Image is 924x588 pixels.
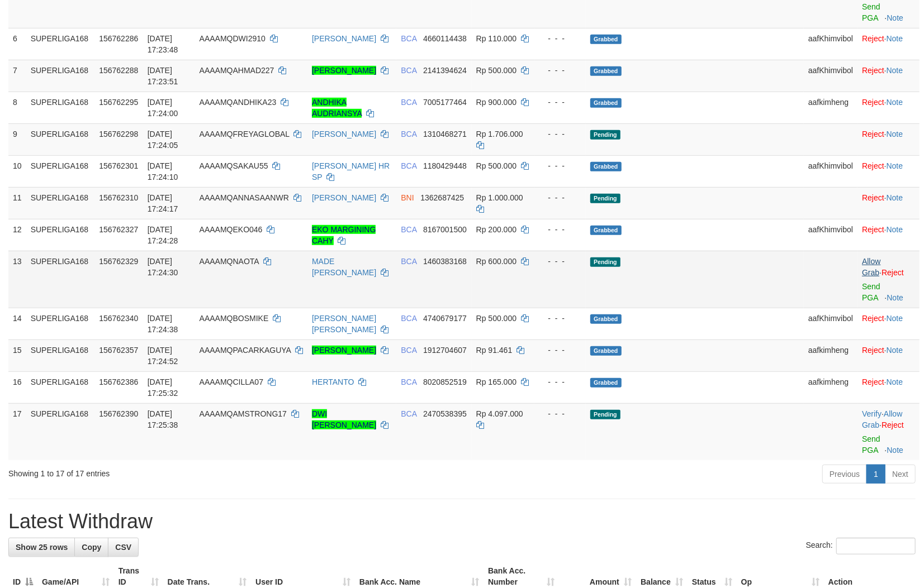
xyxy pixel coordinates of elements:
[401,161,416,170] span: BCA
[862,346,884,355] a: Reject
[200,314,269,323] span: AAAAMQBOSMIKE
[82,543,101,552] span: Copy
[887,377,903,386] a: Note
[26,92,95,123] td: SUPERLIGA168
[401,257,416,266] span: BCA
[590,66,622,76] span: Grabbed
[423,377,467,386] span: Copy 8020852519 to clipboard
[8,371,26,403] td: 16
[423,346,467,355] span: Copy 1912704607 to clipboard
[423,225,467,234] span: Copy 8167001500 to clipboard
[200,257,259,266] span: AAAAMQNAOTA
[148,130,178,150] span: [DATE] 17:24:05
[476,346,513,355] span: Rp 91.461
[539,345,581,356] div: - - -
[804,371,857,403] td: aafkimheng
[148,161,178,181] span: [DATE] 17:24:10
[862,257,882,277] span: ·
[862,161,884,170] a: Reject
[8,403,26,460] td: 17
[8,155,26,187] td: 10
[423,257,467,266] span: Copy 1460383168 to clipboard
[887,98,903,107] a: Note
[862,66,884,75] a: Reject
[99,346,138,355] span: 156762357
[99,34,138,43] span: 156762286
[423,98,467,107] span: Copy 7005177464 to clipboard
[590,410,620,419] span: Pending
[200,409,287,418] span: AAAAMQAMSTRONG17
[401,98,416,107] span: BCA
[200,193,289,202] span: AAAAMQANNASAANWR
[857,187,920,219] td: ·
[148,314,178,334] span: [DATE] 17:24:38
[590,35,622,44] span: Grabbed
[539,65,581,76] div: - - -
[423,66,467,75] span: Copy 2141394624 to clipboard
[476,98,517,107] span: Rp 900.000
[8,219,26,251] td: 12
[476,34,517,43] span: Rp 110.000
[822,465,867,484] a: Previous
[887,193,903,202] a: Note
[866,465,885,484] a: 1
[312,225,376,245] a: EKO MARGINING CAHY
[401,34,416,43] span: BCA
[8,251,26,308] td: 13
[99,225,138,234] span: 156762327
[148,257,178,277] span: [DATE] 17:24:30
[401,66,416,75] span: BCA
[99,409,138,418] span: 156762390
[26,28,95,60] td: SUPERLIGA168
[862,98,884,107] a: Reject
[312,34,376,43] a: [PERSON_NAME]
[539,33,581,44] div: - - -
[476,193,523,202] span: Rp 1.000.000
[862,314,884,323] a: Reject
[26,340,95,371] td: SUPERLIGA168
[200,34,266,43] span: AAAAMQDWI2910
[420,193,464,202] span: Copy 1362687425 to clipboard
[148,377,178,398] span: [DATE] 17:25:32
[857,219,920,251] td: ·
[806,538,916,554] label: Search:
[312,314,376,334] a: [PERSON_NAME] [PERSON_NAME]
[857,28,920,60] td: ·
[887,446,904,455] a: Note
[476,314,517,323] span: Rp 500.000
[26,155,95,187] td: SUPERLIGA168
[312,193,376,202] a: [PERSON_NAME]
[16,543,68,552] span: Show 25 rows
[148,409,178,429] span: [DATE] 17:25:38
[476,377,517,386] span: Rp 165.000
[887,66,903,75] a: Note
[99,130,138,138] span: 156762298
[857,251,920,308] td: ·
[804,340,857,371] td: aafkimheng
[401,377,416,386] span: BCA
[590,162,622,171] span: Grabbed
[26,371,95,403] td: SUPERLIGA168
[200,66,274,75] span: AAAAMQAHMAD227
[862,225,884,234] a: Reject
[26,123,95,155] td: SUPERLIGA168
[590,98,622,108] span: Grabbed
[8,92,26,123] td: 8
[148,225,178,245] span: [DATE] 17:24:28
[148,66,178,86] span: [DATE] 17:23:51
[8,340,26,371] td: 15
[539,128,581,140] div: - - -
[857,155,920,187] td: ·
[312,130,376,138] a: [PERSON_NAME]
[882,420,904,429] a: Reject
[74,538,108,557] a: Copy
[857,340,920,371] td: ·
[99,98,138,107] span: 156762295
[115,543,131,552] span: CSV
[312,377,354,386] a: HERTANTO
[26,251,95,308] td: SUPERLIGA168
[99,161,138,170] span: 156762301
[862,130,884,138] a: Reject
[8,187,26,219] td: 11
[312,409,376,429] a: DWI [PERSON_NAME]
